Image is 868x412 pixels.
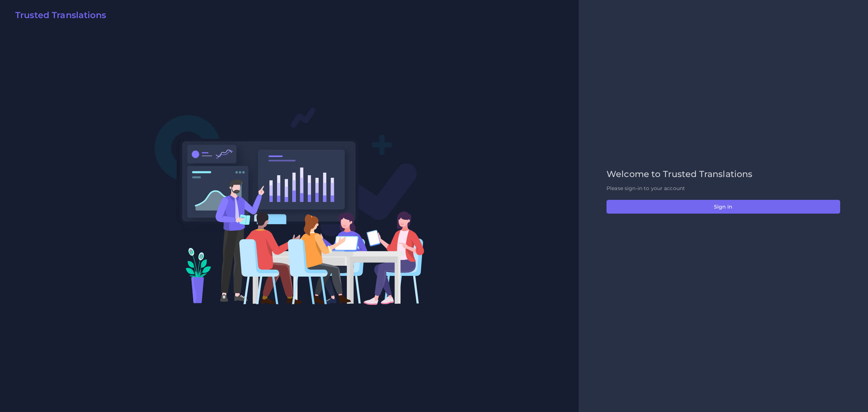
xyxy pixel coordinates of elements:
img: Login V2 [154,107,425,305]
h2: Welcome to Trusted Translations [607,169,840,180]
a: Trusted Translations [10,10,106,23]
p: Please sign-in to your account [607,185,840,192]
h2: Trusted Translations [15,10,106,21]
button: Sign in [607,200,840,214]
